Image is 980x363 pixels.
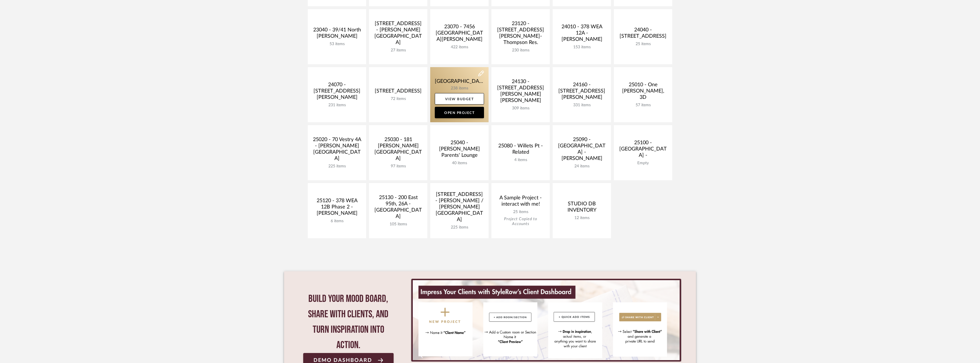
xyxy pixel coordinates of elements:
[312,82,362,103] div: 24070 - [STREET_ADDRESS][PERSON_NAME]
[374,164,423,169] div: 97 items
[303,291,394,353] div: Build your mood board, share with clients, and turn inspiration into action.
[411,279,682,362] div: 0
[618,82,668,103] div: 25010 - One [PERSON_NAME], 3D
[312,164,362,169] div: 225 items
[435,191,484,225] div: [STREET_ADDRESS] - [PERSON_NAME] / [PERSON_NAME][GEOGRAPHIC_DATA]
[435,225,484,230] div: 225 items
[557,82,606,103] div: 24160 - [STREET_ADDRESS][PERSON_NAME]
[557,216,606,220] div: 12 items
[374,222,423,227] div: 105 items
[557,24,606,45] div: 24010 - 378 WEA 12A - [PERSON_NAME]
[557,164,606,169] div: 24 items
[496,195,545,210] div: A Sample Project - interact with me!
[496,106,545,111] div: 309 items
[496,143,545,158] div: 25080 - Willets Pt - Related
[618,103,668,108] div: 57 items
[374,48,423,53] div: 27 items
[312,103,362,108] div: 231 items
[496,48,545,53] div: 230 items
[314,358,372,363] span: Demo Dashboard
[374,97,423,101] div: 72 items
[557,137,606,164] div: 25090 - [GEOGRAPHIC_DATA] - [PERSON_NAME]
[496,79,545,106] div: 24130 - [STREET_ADDRESS][PERSON_NAME][PERSON_NAME]
[374,88,423,97] div: [STREET_ADDRESS]
[557,45,606,50] div: 153 items
[312,198,362,219] div: 25120 - 378 WEA 12B Phase 2 - [PERSON_NAME]
[435,161,484,166] div: 40 items
[618,42,668,47] div: 25 items
[374,137,423,164] div: 25030 - 181 [PERSON_NAME][GEOGRAPHIC_DATA]
[435,93,484,105] a: View Budget
[618,161,668,166] div: Empty
[435,107,484,118] a: Open Project
[312,42,362,47] div: 53 items
[435,140,484,161] div: 25040 - [PERSON_NAME] Parents' Lounge
[312,137,362,164] div: 25020 - 70 Vestry 4A - [PERSON_NAME][GEOGRAPHIC_DATA]
[496,158,545,163] div: 4 items
[374,21,423,48] div: [STREET_ADDRESS] - [PERSON_NAME][GEOGRAPHIC_DATA]
[496,217,545,226] div: Project Copied to Accounts
[312,27,362,42] div: 23040 - 39/41 North [PERSON_NAME]
[496,21,545,48] div: 23120 - [STREET_ADDRESS][PERSON_NAME]-Thompson Res.
[413,280,680,360] img: StyleRow_Client_Dashboard_Banner__1_.png
[435,24,484,45] div: 23070 - 7456 [GEOGRAPHIC_DATA][PERSON_NAME]
[312,219,362,224] div: 6 items
[496,210,545,214] div: 25 items
[557,201,606,216] div: STUDIO DB INVENTORY
[618,140,668,161] div: 25100 - [GEOGRAPHIC_DATA] -
[557,103,606,108] div: 331 items
[374,194,423,222] div: 25130 - 200 East 95th, 26A - [GEOGRAPHIC_DATA]
[618,27,668,42] div: 24040 - [STREET_ADDRESS]
[435,45,484,50] div: 422 items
